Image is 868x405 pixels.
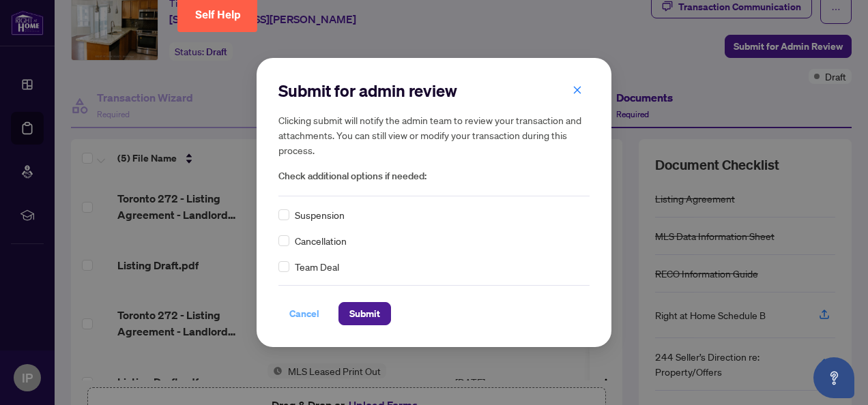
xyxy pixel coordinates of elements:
span: Team Deal [295,259,339,274]
span: Suspension [295,207,345,222]
span: Submit [349,303,380,325]
span: Cancel [289,303,319,325]
span: Cancellation [295,233,347,248]
span: Self Help [195,8,241,21]
h2: Submit for admin review [278,80,590,102]
span: Check additional options if needed: [278,168,590,184]
button: Cancel [278,302,330,325]
span: close [573,85,582,95]
h5: Clicking submit will notify the admin team to review your transaction and attachments. You can st... [278,112,590,157]
button: Open asap [813,357,854,398]
button: Submit [338,302,391,325]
